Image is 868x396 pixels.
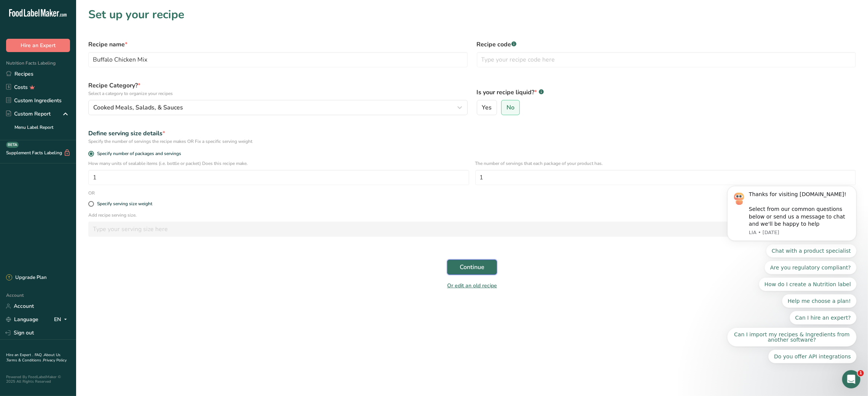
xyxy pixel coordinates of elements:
input: Type your recipe code here [477,52,856,67]
a: About Us . [6,352,61,363]
a: Privacy Policy [43,358,67,363]
a: Or edit an old recipe [447,282,497,289]
p: The number of servings that each package of your product has. [475,160,856,167]
button: Cooked Meals, Salads, & Sauces [88,100,468,115]
div: Upgrade Plan [6,274,46,282]
button: Hire an Expert [6,39,70,52]
span: 1 [858,370,864,376]
div: BETA [6,142,19,148]
span: Cooked Meals, Salads, & Sauces [93,103,183,112]
h1: Set up your recipe [88,6,856,23]
div: Powered By FoodLabelMaker © 2025 All Rights Reserved [6,375,70,384]
span: No [506,104,514,111]
p: Select a category to organize your recipes [88,90,468,97]
label: Is your recipe liquid? [477,88,856,97]
input: Type your recipe name here [88,52,468,67]
p: How many units of sealable items (i.e. bottle or packet) Does this recipe make. [88,160,469,167]
div: Specify the number of servings the recipe makes OR Fix a specific serving weight [88,138,856,145]
a: FAQ . [35,352,44,358]
label: Recipe Category? [88,81,468,97]
span: Continue [460,263,484,272]
a: Language [6,313,38,326]
div: Specify serving size weight [97,201,152,207]
div: OR [84,190,99,196]
div: Custom Report [6,110,51,118]
div: EN [54,315,70,324]
iframe: Intercom live chat [842,370,860,388]
input: Type your serving size here [88,222,811,237]
label: Recipe name [88,40,468,49]
div: Define serving size details [88,129,856,138]
iframe: Intercom notifications message [716,87,868,375]
p: Add recipe serving size. [88,212,856,219]
a: Hire an Expert . [6,352,33,358]
label: Recipe code [477,40,856,49]
a: Terms & Conditions . [6,358,43,363]
button: Continue [447,260,497,275]
span: Yes [482,104,492,111]
span: Specify number of packages and servings [94,151,181,157]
